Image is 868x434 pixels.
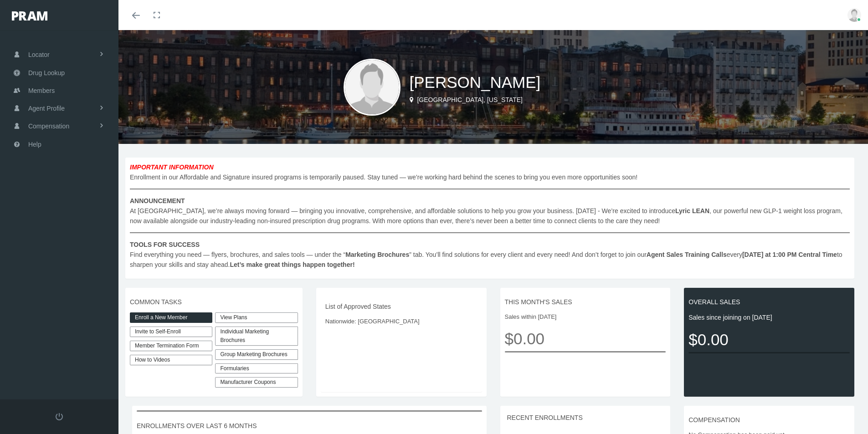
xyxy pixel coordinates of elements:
b: ANNOUNCEMENT [130,197,185,204]
a: Invite to Self-Enroll [130,327,212,337]
span: List of Approved States [325,301,478,311]
span: COMPENSATION [688,415,850,425]
div: Group Marketing Brochures [215,349,298,360]
b: Agent Sales Training Calls [647,251,727,258]
a: How to Videos [130,355,212,365]
span: Sales within [DATE] [505,312,666,322]
a: Manufacturer Coupons [215,377,298,388]
span: Sales since joining on [DATE] [688,312,850,322]
span: Agent Profile [28,100,65,117]
img: PRAM_20_x_78.png [12,11,47,20]
span: Nationwide: [GEOGRAPHIC_DATA] [325,317,478,326]
span: Drug Lookup [28,64,65,82]
span: ENROLLMENTS OVER LAST 6 MONTHS [137,421,482,431]
span: [PERSON_NAME] [410,73,541,91]
span: $0.00 [505,326,666,351]
span: COMMON TASKS [130,297,298,307]
b: IMPORTANT INFORMATION [130,163,214,171]
a: View Plans [215,312,298,323]
div: Formularies [215,363,298,374]
span: Compensation [28,117,69,135]
b: Lyric LEAN [675,207,709,214]
a: Enroll a New Member [130,312,212,323]
b: TOOLS FOR SUCCESS [130,241,200,248]
img: user-placeholder.jpg [847,8,861,22]
div: Individual Marketing Brochures [215,327,298,346]
span: Locator [28,46,50,63]
a: Member Termination Form [130,341,212,351]
b: Let’s make great things happen together! [230,261,354,268]
b: Marketing Brochures [345,251,409,258]
span: OVERALL SALES [688,297,850,307]
span: THIS MONTH'S SALES [505,297,666,307]
span: $0.00 [688,327,850,352]
span: [GEOGRAPHIC_DATA], [US_STATE] [417,96,523,103]
span: Members [28,82,55,99]
img: user-placeholder.jpg [344,59,401,116]
span: RECENT ENROLLMENTS [507,414,583,421]
b: [DATE] at 1:00 PM Central Time [742,251,837,258]
span: Enrollment in our Affordable and Signature insured programs is temporarily paused. Stay tuned — w... [130,162,850,270]
span: Help [28,136,41,153]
